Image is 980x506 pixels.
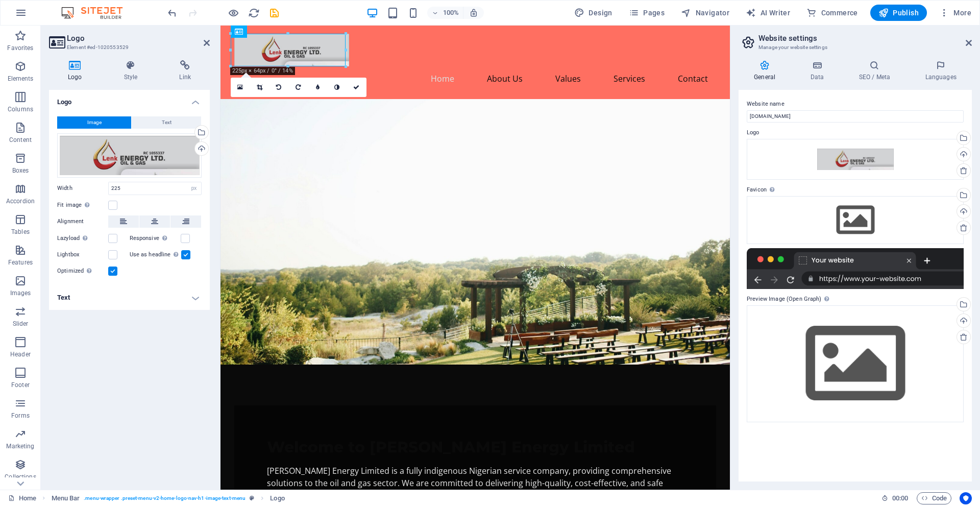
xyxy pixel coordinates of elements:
span: Navigator [681,8,729,18]
h2: Website settings [758,34,972,43]
span: AI Writer [746,8,790,18]
a: Select files from the file manager, stock photos, or upload file(s) [231,78,250,97]
i: Save (Ctrl+S) [268,7,280,19]
label: Width [57,185,108,191]
button: Pages [625,5,669,21]
h4: Text [49,285,210,310]
span: Text [162,116,171,129]
label: Use as headline [130,249,181,261]
button: Navigator [677,5,733,21]
img: Editor Logo [59,7,135,19]
a: Confirm ( Ctrl ⏎ ) [347,78,366,97]
i: On resize automatically adjust zoom level to fit chosen device. [469,8,478,17]
label: Responsive [130,232,181,245]
button: Text [132,116,201,129]
span: Commerce [806,8,858,18]
button: Commerce [802,5,862,21]
p: Elements [8,75,34,83]
button: Usercentrics [960,492,972,504]
a: Crop mode [250,78,269,97]
div: Design (Ctrl+Alt+Y) [570,5,617,21]
a: Click to cancel selection. Double-click to open Pages [8,492,36,504]
h3: Manage your website settings [758,43,951,52]
p: Images [10,289,31,297]
button: Image [57,116,131,129]
p: Columns [8,105,33,113]
span: Click to select. Double-click to edit [52,492,80,504]
h4: General [739,60,795,82]
span: Click to select. Double-click to edit [270,492,284,504]
span: Code [921,492,947,504]
p: Collections [5,473,36,481]
i: Undo: Change image (Ctrl+Z) [166,7,178,19]
h4: Logo [49,60,105,82]
a: Blur [308,78,328,97]
h4: Link [160,60,210,82]
label: Optimized [57,265,108,277]
h4: Data [795,60,843,82]
div: lenk_energy_logo_transparent-31y88qpQV0v5zC_OStTD7g.png [747,139,964,180]
button: 100% [427,7,463,19]
p: Tables [11,228,30,236]
h4: Languages [910,60,972,82]
p: Favorites [7,44,33,52]
i: This element is a customizable preset [250,495,254,501]
h4: Logo [49,90,210,108]
p: Footer [11,381,30,389]
h2: Logo [67,34,210,43]
div: Select files from the file manager, stock photos, or upload file(s) [747,196,964,244]
label: Logo [747,127,964,139]
div: Select files from the file manager, stock photos, or upload file(s) [747,305,964,422]
a: Rotate right 90° [289,78,308,97]
span: Publish [878,8,919,18]
p: Boxes [12,166,29,175]
a: Greyscale [328,78,347,97]
span: More [939,8,971,18]
p: Slider [13,320,29,328]
span: : [899,494,901,502]
button: undo [166,7,178,19]
label: Website name [747,98,964,110]
button: Code [917,492,951,504]
input: Name... [747,110,964,123]
span: . menu-wrapper .preset-menu-v2-home-logo-nav-h1-image-text-menu [84,492,246,504]
p: Header [10,350,31,358]
span: 00 00 [892,492,908,504]
label: Lazyload [57,232,108,245]
i: Reload page [248,7,260,19]
a: Rotate left 90° [269,78,289,97]
label: Favicon [747,184,964,196]
h6: 100% [443,7,459,19]
button: Design [570,5,617,21]
button: AI Writer [742,5,794,21]
label: Lightbox [57,249,108,261]
label: Alignment [57,215,108,228]
span: Design [574,8,612,18]
p: Content [9,136,32,144]
div: lenk_energy_logo_transparent-31y88qpQV0v5zC_OStTD7g.png [57,133,202,178]
button: More [935,5,975,21]
button: Publish [870,5,927,21]
p: Accordion [6,197,35,205]
h4: Style [105,60,161,82]
span: Pages [629,8,665,18]
h3: Element #ed-1020553529 [67,43,189,52]
span: Image [87,116,102,129]
h6: Session time [881,492,909,504]
label: Preview Image (Open Graph) [747,293,964,305]
p: Features [8,258,33,267]
label: Fit image [57,199,108,211]
button: save [268,7,280,19]
h4: SEO / Meta [843,60,910,82]
p: Marketing [6,442,34,450]
p: Forms [11,412,30,420]
nav: breadcrumb [52,492,285,504]
button: reload [248,7,260,19]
